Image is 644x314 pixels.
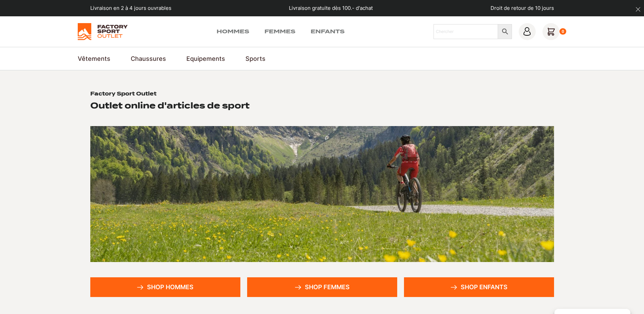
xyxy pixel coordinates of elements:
a: Chaussures [131,54,166,63]
img: Factory Sport Outlet [78,23,128,40]
a: Shop hommes [90,277,240,297]
h2: Outlet online d'articles de sport [90,100,250,111]
p: Livraison gratuite dès 100.- d'achat [289,4,373,12]
p: Droit de retour de 10 jours [491,4,554,12]
a: Sports [245,54,265,63]
input: Chercher [434,24,498,39]
a: Hommes [217,28,249,36]
button: dismiss [632,3,644,15]
div: 0 [559,28,567,35]
a: Vêtements [78,54,110,63]
h1: Factory Sport Outlet [90,91,157,98]
a: Equipements [186,54,225,63]
p: Livraison en 2 à 4 jours ouvrables [90,4,171,12]
a: Femmes [264,28,295,36]
a: Shop femmes [247,277,397,297]
a: Enfants [311,28,345,36]
a: Shop enfants [404,277,554,297]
